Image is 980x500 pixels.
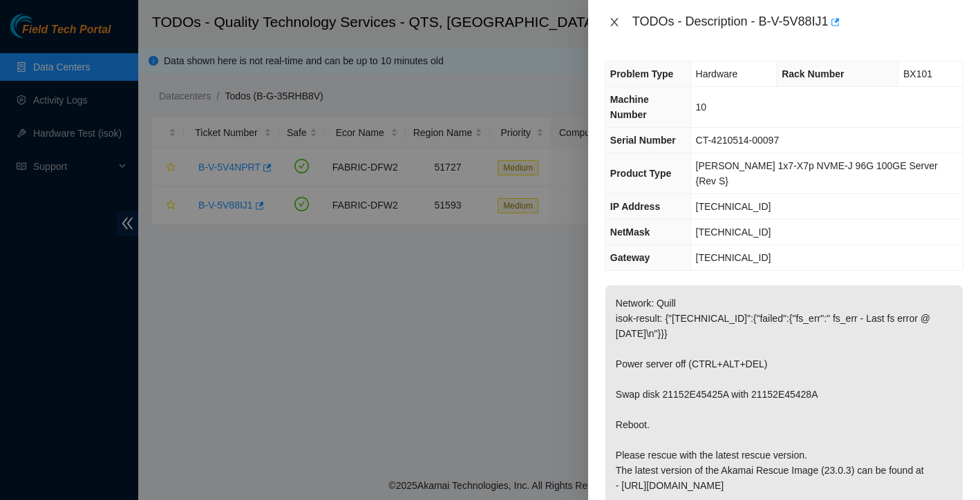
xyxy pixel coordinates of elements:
[696,102,707,113] span: 10
[610,201,660,212] span: IP Address
[609,17,620,28] span: close
[696,227,771,238] span: [TECHNICAL_ID]
[610,227,650,238] span: NetMask
[610,94,649,120] span: Machine Number
[632,11,963,33] div: TODOs - Description - B-V-5V88IJ1
[696,135,780,146] span: CT-4210514-00097
[696,252,771,263] span: [TECHNICAL_ID]
[605,16,624,29] button: Close
[610,252,650,263] span: Gateway
[782,68,844,79] span: Rack Number
[610,135,676,146] span: Serial Number
[696,201,771,212] span: [TECHNICAL_ID]
[696,160,938,186] span: [PERSON_NAME] 1x7-X7p NVME-J 96G 100GE Server {Rev S}
[610,168,671,179] span: Product Type
[903,68,932,79] span: BX101
[610,68,674,79] span: Problem Type
[696,68,738,79] span: Hardware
